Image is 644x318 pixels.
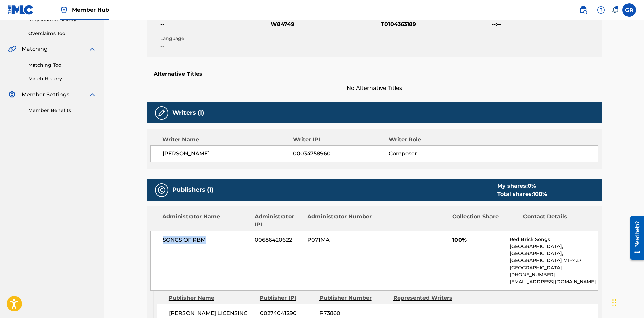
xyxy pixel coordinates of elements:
span: --:-- [492,20,600,28]
span: 100% [452,236,505,244]
a: Matching Tool [28,62,96,69]
span: W84749 [271,20,379,28]
div: My shares: [497,182,547,190]
span: SONGS OF RBM [163,236,250,244]
span: -- [160,42,269,50]
img: Member Settings [8,91,16,99]
img: help [597,6,605,14]
div: Publisher Name [169,294,255,302]
span: No Alternative Titles [147,84,602,92]
p: [GEOGRAPHIC_DATA] [510,264,598,271]
h5: Publishers (1) [172,186,213,194]
a: Public Search [577,3,590,17]
iframe: Chat Widget [610,286,644,318]
span: T0104363189 [381,20,490,28]
span: 100 % [533,191,547,197]
img: search [579,6,587,14]
iframe: Resource Center [625,211,644,265]
span: 00686420622 [255,236,302,244]
div: Collection Share [452,213,518,229]
span: Member Settings [22,91,69,99]
div: Administrator Number [307,213,373,229]
span: 00034758960 [293,150,388,158]
div: User Menu [622,3,636,17]
span: -- [160,20,269,28]
div: Publisher Number [319,294,388,302]
div: Writer Name [162,136,293,144]
a: Member Benefits [28,107,96,114]
h5: Writers (1) [172,109,204,117]
span: Matching [22,45,48,53]
div: Writer Role [389,136,476,144]
span: P73860 [319,309,388,317]
img: expand [88,45,96,53]
div: Notifications [612,7,618,13]
span: Language [160,35,269,42]
p: [GEOGRAPHIC_DATA], [510,243,598,250]
img: Publishers [158,186,166,194]
p: [EMAIL_ADDRESS][DOMAIN_NAME] [510,278,598,285]
div: Contact Details [523,213,588,229]
a: Overclaims Tool [28,30,96,37]
span: [PERSON_NAME] [163,150,293,158]
p: Red Brick Songs [510,236,598,243]
a: Match History [28,75,96,82]
img: MLC Logo [8,5,34,15]
div: Administrator Name [162,213,249,229]
div: Help [594,3,608,17]
div: Administrator IPI [255,213,302,229]
img: expand [88,91,96,99]
img: Matching [8,45,16,53]
h5: Alternative Titles [154,71,595,77]
div: Drag [612,292,616,313]
img: Top Rightsholder [60,6,68,14]
div: Publisher IPI [260,294,314,302]
span: 0 % [528,183,536,189]
div: Writer IPI [293,136,389,144]
div: Represented Writers [393,294,462,302]
p: [GEOGRAPHIC_DATA], [GEOGRAPHIC_DATA] M1P4Z7 [510,250,598,264]
span: 00274041290 [260,309,314,317]
div: Total shares: [497,190,547,198]
span: P071MA [307,236,373,244]
p: [PHONE_NUMBER] [510,271,598,278]
img: Writers [158,109,166,117]
span: Composer [389,150,476,158]
span: Member Hub [72,6,109,14]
